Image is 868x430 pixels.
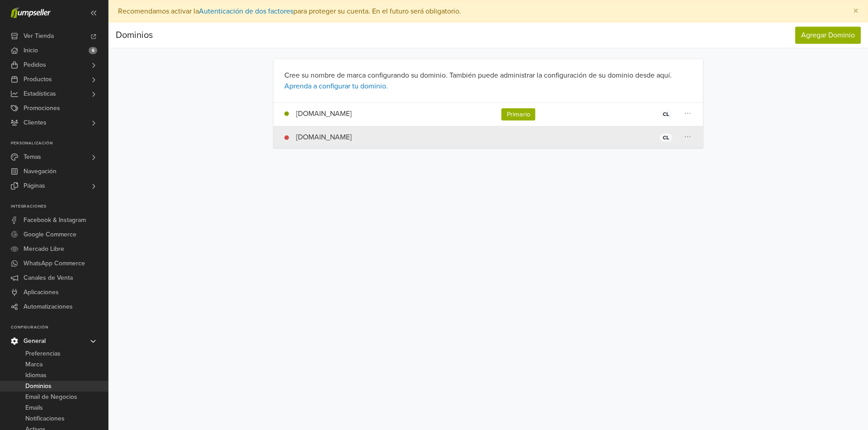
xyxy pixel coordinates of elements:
span: Estadísticas [24,87,56,101]
span: Ver Tienda [24,29,54,43]
p: Integraciones [11,204,108,209]
span: Productos [24,72,52,87]
span: Dominios [25,381,52,392]
span: Google Commerce [24,227,76,242]
span: Canales de Venta [24,271,73,285]
span: Automatizaciones [24,300,73,314]
span: Preferencias [25,348,61,359]
button: Agregar Dominio [795,27,861,44]
span: Temas [24,150,41,164]
div: Dominios [116,26,153,44]
span: Aplicaciones [24,285,59,300]
span: Emails [25,402,43,413]
button: Close [844,0,868,22]
span: Mercado Libre [24,242,64,256]
p: Configuración [11,325,108,330]
p: Personalización [11,141,108,146]
a: Autenticación de dos factores [199,7,293,16]
span: [DOMAIN_NAME] [296,109,352,118]
span: General [24,334,46,348]
span: CL [660,110,672,118]
span: 6 [89,47,97,54]
span: WhatsApp Commerce [24,256,85,271]
div: Cree su nombre de marca configurando su dominio. También puede administrar la configuración de su... [278,70,699,92]
span: Páginas [24,179,45,193]
span: Primario [501,108,535,120]
span: Inicio [24,43,38,58]
span: Clientes [24,116,47,130]
a: Agregar Dominio [792,30,861,39]
span: CL [660,134,672,142]
span: Idiomas [25,370,47,381]
a: Aprenda a configurar tu dominio. [284,82,388,91]
span: × [853,5,859,18]
span: Marca [25,359,42,370]
span: Email de Negocios [25,392,77,402]
span: Pedidos [24,58,46,72]
span: Notificaciones [25,413,65,424]
span: [DOMAIN_NAME] [296,133,352,142]
span: Facebook & Instagram [24,213,86,227]
span: Promociones [24,101,60,116]
span: Navegación [24,164,57,179]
